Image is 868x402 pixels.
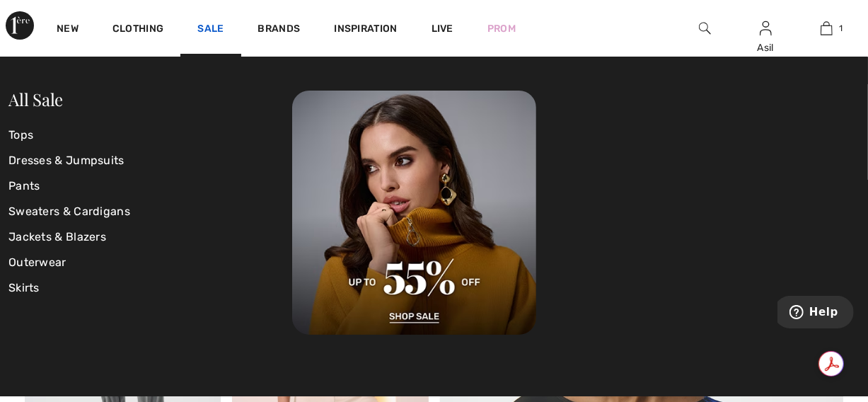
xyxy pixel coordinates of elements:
a: All Sale [8,88,63,110]
a: Live [432,21,453,36]
a: New [57,23,79,38]
span: Inspiration [334,23,397,38]
span: 1 [840,22,843,35]
a: Jackets & Blazers [8,224,292,250]
a: Sale [197,23,224,38]
iframe: Opens a widget where you can find more information [777,296,854,331]
a: Prom [487,21,516,36]
a: 1 [797,20,856,37]
a: Sign In [760,21,772,35]
a: Dresses & Jumpsuits [8,148,292,173]
a: Clothing [112,23,163,38]
img: 250825113019_d881a28ff8cb6.jpg [292,91,536,335]
a: Outerwear [8,250,292,275]
img: search the website [699,20,711,37]
img: 1ère Avenue [6,11,34,40]
a: Sweaters & Cardigans [8,199,292,224]
a: Skirts [8,275,292,301]
a: Brands [258,23,301,38]
img: My Info [760,20,772,37]
div: Asil [736,40,795,55]
a: Pants [8,173,292,199]
img: My Bag [821,20,833,37]
a: Tops [8,122,292,148]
